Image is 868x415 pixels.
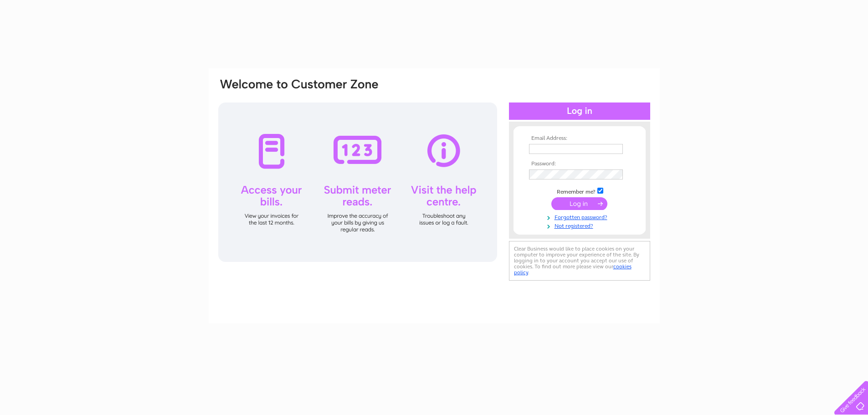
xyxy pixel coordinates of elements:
a: Forgotten password? [529,212,632,221]
th: Email Address: [527,135,632,142]
th: Password: [527,161,632,167]
div: Clear Business would like to place cookies on your computer to improve your experience of the sit... [509,241,650,281]
input: Submit [551,197,607,210]
td: Remember me? [527,186,632,195]
a: cookies policy [514,263,632,276]
a: Not registered? [529,221,632,230]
